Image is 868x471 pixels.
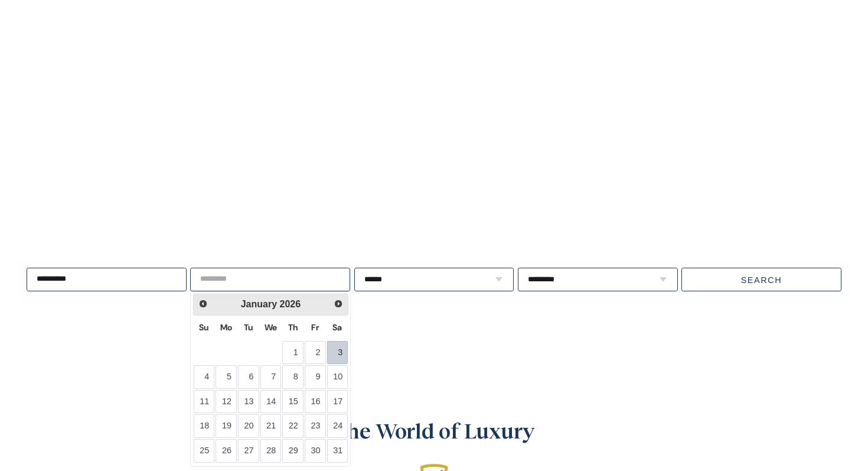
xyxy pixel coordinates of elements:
a: 9 [305,365,326,389]
a: 21 [260,414,282,438]
a: 20 [238,414,259,438]
a: 22 [282,414,304,438]
span: January [241,299,277,309]
a: 25 [194,439,215,463]
a: 17 [327,390,348,414]
span: Prev [198,299,208,308]
a: 12 [216,390,237,414]
span: Thursday [288,322,298,333]
span: Sunday [199,322,208,333]
a: Next [329,295,347,313]
a: 10 [327,365,348,389]
a: Prev [195,295,212,313]
a: 5 [216,365,237,389]
span: Saturday [332,322,342,333]
span: Monday [220,322,232,333]
a: 27 [238,439,259,463]
span: Next [334,299,343,308]
a: 19 [216,414,237,438]
span: Live well, travel often. [25,222,284,251]
a: 4 [194,365,215,389]
span: Friday [311,322,319,333]
a: 7 [260,365,282,389]
span: Tuesday [244,322,253,333]
span: 2026 [280,299,301,309]
a: 1 [282,341,304,365]
a: 13 [238,390,259,414]
a: 18 [194,414,215,438]
p: The World of Luxury [214,414,654,446]
a: 23 [305,414,326,438]
span: Wednesday [265,322,277,333]
a: 30 [305,439,326,463]
a: 26 [216,439,237,463]
a: 15 [282,390,304,414]
a: 3 [327,341,348,365]
a: 29 [282,439,304,463]
button: Search [681,268,841,291]
a: 2 [305,341,326,365]
a: 28 [260,439,282,463]
a: 16 [305,390,326,414]
a: 24 [327,414,348,438]
a: 11 [194,390,215,414]
a: 6 [238,365,259,389]
a: 14 [260,390,282,414]
a: 8 [282,365,304,389]
a: 31 [327,439,348,463]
